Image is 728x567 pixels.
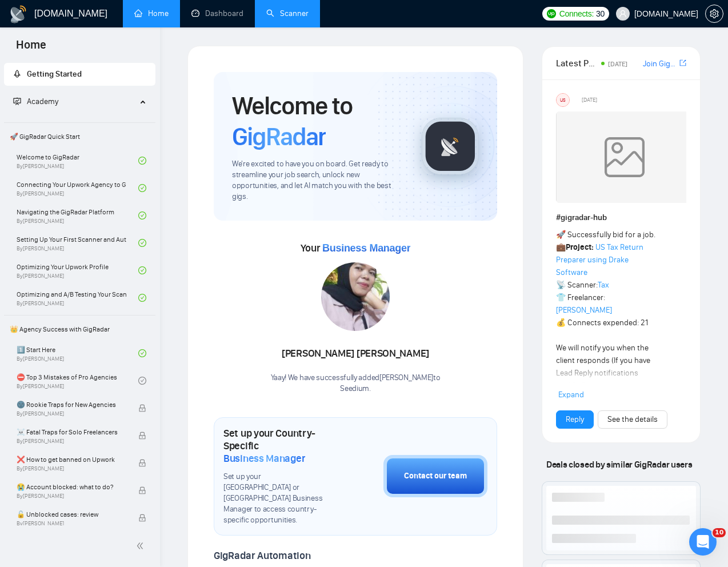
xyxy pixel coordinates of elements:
[266,9,309,18] a: searchScanner
[556,211,686,224] h1: # gigradar-hub
[556,111,693,203] img: weqQh+iSagEgQAAAABJRU5ErkJggg==
[556,56,598,70] span: Latest Posts from the GigRadar Community
[5,125,154,148] span: 🚀 GigRadar Quick Start
[138,459,146,467] span: lock
[643,58,677,70] a: Join GigRadar Slack Community
[223,427,326,465] h1: Set up your Country-Specific
[271,344,441,364] div: [PERSON_NAME] [PERSON_NAME]
[17,148,138,173] a: Welcome to GigRadarBy[PERSON_NAME]
[138,404,146,412] span: lock
[17,410,126,417] span: By [PERSON_NAME]
[223,472,326,526] span: Set up your [GEOGRAPHIC_DATA] or [GEOGRAPHIC_DATA] Business Manager to access country-specific op...
[138,377,146,385] span: check-circle
[136,540,147,552] span: double-left
[27,97,58,106] span: Academy
[17,399,126,410] span: 🌚 Rookie Traps for New Agencies
[17,465,126,472] span: By [PERSON_NAME]
[191,9,243,18] a: dashboardDashboard
[322,242,410,254] span: Business Manager
[232,90,403,152] h1: Welcome to
[566,413,584,426] a: Reply
[679,58,686,69] a: export
[138,211,146,219] span: check-circle
[596,7,605,20] span: 30
[566,242,594,252] strong: Project:
[134,9,169,18] a: homeHome
[4,63,155,86] li: Getting Started
[13,97,21,105] span: fund-projection-screen
[17,285,138,310] a: Optimizing and A/B Testing Your Scanner for Better ResultsBy[PERSON_NAME]
[607,413,658,426] a: See the details
[422,118,479,175] img: gigradar-logo.png
[559,7,594,20] span: Connects:
[13,70,21,78] span: rocket
[713,528,726,537] span: 10
[214,549,310,562] span: GigRadar Automation
[138,486,146,494] span: lock
[138,239,146,247] span: check-circle
[598,280,609,290] a: Tax
[17,341,138,366] a: 1️⃣ Start HereBy[PERSON_NAME]
[232,121,326,152] span: GigRadar
[17,203,138,228] a: Navigating the GigRadar PlatformBy[PERSON_NAME]
[17,258,138,283] a: Optimizing Your Upwork ProfileBy[PERSON_NAME]
[138,514,146,522] span: lock
[17,481,126,493] span: 😭 Account blocked: what to do?
[17,368,138,393] a: ⛔ Top 3 Mistakes of Pro AgenciesBy[PERSON_NAME]
[383,455,487,497] button: Contact our team
[598,410,667,429] button: See the details
[321,262,390,331] img: 1699261636320-IMG-20231031-WA0001.jpg
[582,95,597,105] span: [DATE]
[17,520,126,527] span: By [PERSON_NAME]
[705,9,723,18] a: setting
[5,318,154,341] span: 👑 Agency Success with GigRadar
[17,454,126,465] span: ❌ How to get banned on Upwork
[17,426,126,438] span: ☠️ Fatal Traps for Solo Freelancers
[9,5,27,23] img: logo
[404,470,467,482] div: Contact our team
[542,454,697,474] span: Deals closed by similar GigRadar users
[17,230,138,255] a: Setting Up Your First Scanner and Auto-BidderBy[PERSON_NAME]
[138,184,146,192] span: check-circle
[689,528,717,556] iframe: Intercom live chat
[558,390,584,400] span: Expand
[13,97,58,106] span: Academy
[556,242,643,277] a: US Tax Return Preparer using Drake Software
[7,37,55,61] span: Home
[271,373,441,394] div: Yaay! We have successfully added [PERSON_NAME] to
[27,69,82,79] span: Getting Started
[138,294,146,302] span: check-circle
[138,432,146,440] span: lock
[608,60,627,68] span: [DATE]
[138,157,146,165] span: check-circle
[17,438,126,445] span: By [PERSON_NAME]
[271,384,441,394] p: Seedium .
[138,266,146,274] span: check-circle
[17,175,138,201] a: Connecting Your Upwork Agency to GigRadarBy[PERSON_NAME]
[705,5,723,23] button: setting
[223,452,305,465] span: Business Manager
[138,349,146,357] span: check-circle
[547,9,556,18] img: upwork-logo.png
[556,305,612,315] a: [PERSON_NAME]
[679,58,686,67] span: export
[301,242,411,254] span: Your
[556,410,594,429] button: Reply
[17,509,126,520] span: 🔓 Unblocked cases: review
[619,10,627,18] span: user
[232,159,403,202] span: We're excited to have you on board. Get ready to streamline your job search, unlock new opportuni...
[17,493,126,500] span: By [PERSON_NAME]
[557,94,569,106] div: US
[706,9,723,18] span: setting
